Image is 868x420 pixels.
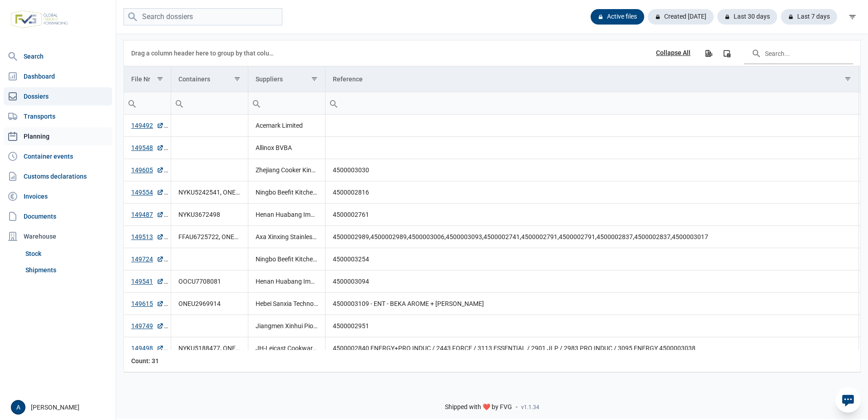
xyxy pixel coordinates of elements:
[325,226,859,248] td: 4500002989,4500002989,4500003006,4500003093,4500002741,4500002791,4500002791,4500002837,450000283...
[248,226,325,248] td: Axa Xinxing Stainless Steel Co., Ltd.
[325,337,859,360] td: 4500002840 ENERGY+PRO INDUC / 2443 FORCE / 3113 ESSENTIAL / 2901 JLP / 2983 PRO INDUC / 3095 ENER...
[325,92,342,114] div: Search box
[123,8,282,26] input: Search dossiers
[521,404,539,411] span: v1.1.34
[171,293,248,315] td: ONEU2969914
[248,92,325,115] td: Filter cell
[131,232,164,241] a: 149513
[248,270,325,293] td: Henan Huabang Implement & Cooker Co., Ltd.
[131,321,164,330] a: 149749
[131,277,164,286] a: 149541
[248,181,325,204] td: Ningbo Beefit Kitchenware Co., Ltd.
[717,9,777,25] div: Last 30 days
[325,159,859,181] td: 4500003030
[781,9,837,25] div: Last 7 days
[171,92,248,114] input: Filter cell
[248,337,325,360] td: JH-Leicast Cookware Co., Ltd., [PERSON_NAME] Cookware Co., Ltd.
[4,227,112,245] div: Warehouse
[171,270,248,293] td: OOCU7708081
[445,403,512,411] span: Shipped with ❤️ by FVG
[131,299,164,308] a: 149615
[131,210,164,219] a: 149487
[591,9,644,25] div: Active files
[171,337,248,360] td: NYKU5188477, ONEU1179495
[4,127,112,145] a: Planning
[131,165,164,175] a: 149605
[333,75,363,83] div: Reference
[157,75,163,82] span: Show filter options for column 'File Nr'
[325,181,859,204] td: 4500002816
[248,137,325,159] td: Allinox BVBA
[11,400,110,415] div: [PERSON_NAME]
[171,66,248,92] td: Column Containers
[248,204,325,226] td: Henan Huabang Implement & Cooker Co., Ltd.
[325,66,859,92] td: Column Reference
[131,356,164,365] div: File Nr Count: 31
[248,115,325,137] td: Acemark Limited
[248,92,265,114] div: Search box
[4,47,112,65] a: Search
[248,248,325,270] td: Ningbo Beefit Kitchenware Co., Ltd.
[248,293,325,315] td: Hebei Sanxia Technology Co., Ltd.
[131,46,277,60] div: Drag a column header here to group by that column
[700,45,716,61] div: Export all data to Excel
[325,293,859,315] td: 4500003109 - ENT - BEKA AROME + [PERSON_NAME]
[7,7,72,32] img: FVG - Global freight forwarding
[248,159,325,181] td: Zhejiang Cooker King Cooker Co. Ltd
[131,143,164,152] a: 149548
[131,255,164,264] a: 149724
[22,245,112,262] a: Stock
[11,400,25,415] button: A
[131,188,164,197] a: 149554
[131,75,150,83] div: File Nr
[234,75,241,82] span: Show filter options for column 'Containers'
[22,262,112,278] a: Shipments
[171,181,248,204] td: NYKU5242541, ONEU1710770, ONEU5574667, TLLU5530870
[248,315,325,337] td: Jiangmen Xinhui Pioneer Metal Manufacturing Co., Ltd.
[325,315,859,337] td: 4500002951
[325,92,858,114] input: Filter cell
[719,45,735,61] div: Column Chooser
[648,9,714,25] div: Created [DATE]
[325,270,859,293] td: 4500003094
[4,187,112,205] a: Invoices
[4,87,112,105] a: Dossiers
[256,75,283,83] div: Suppliers
[4,207,112,225] a: Documents
[124,66,171,92] td: Column File Nr
[171,204,248,226] td: NYKU3672498
[311,75,318,82] span: Show filter options for column 'Suppliers'
[744,42,853,64] input: Search in the data grid
[131,344,164,353] a: 149498
[131,40,853,66] div: Data grid toolbar
[124,92,140,114] div: Search box
[4,67,112,85] a: Dashboard
[131,121,164,130] a: 149492
[124,40,860,372] div: Data grid with 31 rows and 8 columns
[178,75,210,83] div: Containers
[124,92,171,114] input: Filter cell
[844,75,851,82] span: Show filter options for column 'Reference'
[171,92,187,114] div: Search box
[4,107,112,125] a: Transports
[656,49,690,57] div: Collapse All
[844,9,861,25] div: filter
[171,226,248,248] td: FFAU6725722, ONEU1842530, ONEU5381251, ONEU5382772, ONEU5598186, TCNU4084010, TCNU6106280
[4,147,112,165] a: Container events
[325,204,859,226] td: 4500002761
[516,403,518,411] span: -
[248,92,325,114] input: Filter cell
[325,248,859,270] td: 4500003254
[325,92,859,115] td: Filter cell
[4,167,112,185] a: Customs declarations
[248,66,325,92] td: Column Suppliers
